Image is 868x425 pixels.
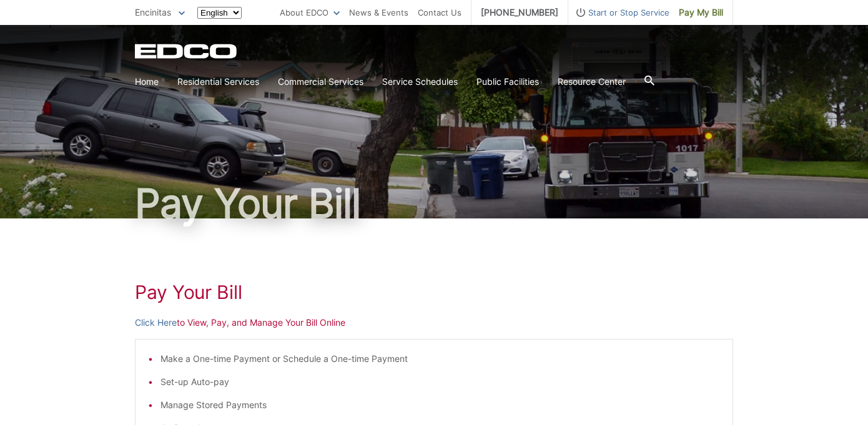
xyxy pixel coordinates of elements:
[135,7,171,17] span: Encinitas
[382,75,458,89] a: Service Schedules
[349,6,408,19] a: News & Events
[679,6,723,19] span: Pay My Bill
[197,7,242,19] select: Select a language
[135,44,239,59] a: EDCD logo. Return to the homepage.
[160,375,720,389] li: Set-up Auto-pay
[476,75,539,89] a: Public Facilities
[135,281,733,303] h1: Pay Your Bill
[135,75,159,89] a: Home
[135,183,733,223] h1: Pay Your Bill
[278,75,363,89] a: Commercial Services
[177,75,259,89] a: Residential Services
[558,75,626,89] a: Resource Center
[135,316,733,330] p: to View, Pay, and Manage Your Bill Online
[418,6,461,19] a: Contact Us
[280,6,340,19] a: About EDCO
[160,352,720,366] li: Make a One-time Payment or Schedule a One-time Payment
[160,398,720,412] li: Manage Stored Payments
[135,316,177,330] a: Click Here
